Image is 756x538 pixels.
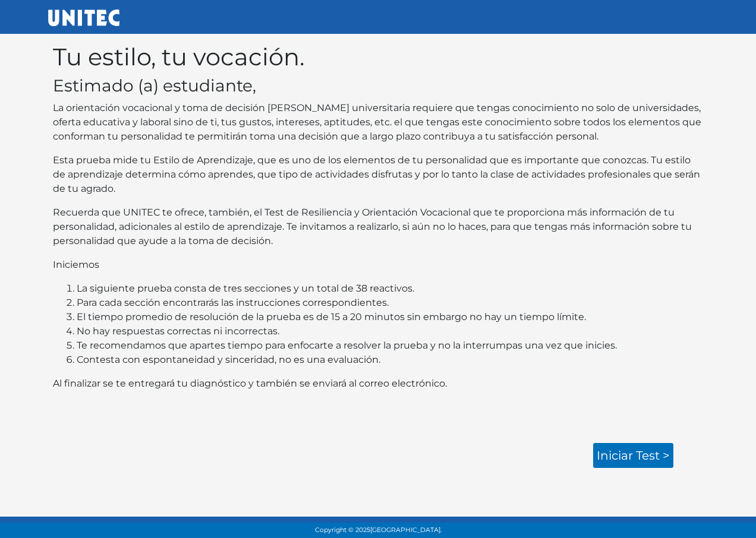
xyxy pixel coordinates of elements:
[77,281,703,296] li: La siguiente prueba consta de tres secciones y un total de 38 reactivos.
[370,526,442,534] span: [GEOGRAPHIC_DATA].
[593,443,673,468] a: Iniciar test >
[53,258,703,272] p: Iniciemos
[53,376,703,391] p: Al finalizar se te entregará tu diagnóstico y también se enviará al correo electrónico.
[77,296,703,310] li: Para cada sección encontrarás las instrucciones correspondientes.
[77,310,703,324] li: El tiempo promedio de resolución de la prueba es de 15 a 20 minutos sin embargo no hay un tiempo ...
[53,76,703,96] h3: Estimado (a) estudiante,
[53,205,703,248] p: Recuerda que UNITEC te ofrece, también, el Test de Resiliencia y Orientación Vocacional que te pr...
[77,353,703,367] li: Contesta con espontaneidad y sinceridad, no es una evaluación.
[48,10,119,26] img: UNITEC
[53,153,703,196] p: Esta prueba mide tu Estilo de Aprendizaje, que es uno de los elementos de tu personalidad que es ...
[77,324,703,338] li: No hay respuestas correctas ni incorrectas.
[53,43,703,71] h1: Tu estilo, tu vocación.
[77,338,703,353] li: Te recomendamos que apartes tiempo para enfocarte a resolver la prueba y no la interrumpas una ve...
[53,101,703,144] p: La orientación vocacional y toma de decisión [PERSON_NAME] universitaria requiere que tengas cono...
